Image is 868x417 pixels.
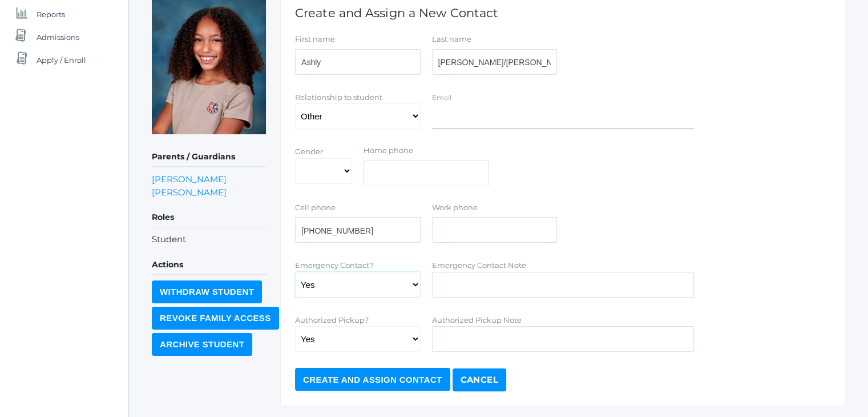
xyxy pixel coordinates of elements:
label: Gender [295,147,323,156]
a: [PERSON_NAME] [152,173,227,186]
label: Cell phone [295,202,421,214]
label: Last name [432,34,558,45]
h1: Create and Assign a New Contact [295,6,830,19]
a: [PERSON_NAME] [152,186,227,199]
label: Emergency Contact? [295,260,373,270]
li: Student [152,233,266,246]
label: Home phone [364,145,489,157]
span: Admissions [37,26,79,49]
input: Archive Student [152,333,252,356]
label: Email [432,93,451,102]
label: Work phone [432,202,558,214]
label: Relationship to student [295,93,382,102]
a: Cancel [453,368,506,391]
h5: Parents / Guardians [152,147,266,167]
input: Create and Assign Contact [295,368,450,391]
span: Reports [37,3,65,26]
label: Emergency Contact Note [432,260,526,270]
h5: Actions [152,255,266,275]
label: Authorized Pickup Note [432,315,522,324]
label: Authorized Pickup? [295,315,369,324]
span: Apply / Enroll [37,49,86,71]
label: First name [295,34,421,45]
input: Revoke Family Access [152,307,279,330]
input: Withdraw Student [152,280,262,303]
h5: Roles [152,208,266,227]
